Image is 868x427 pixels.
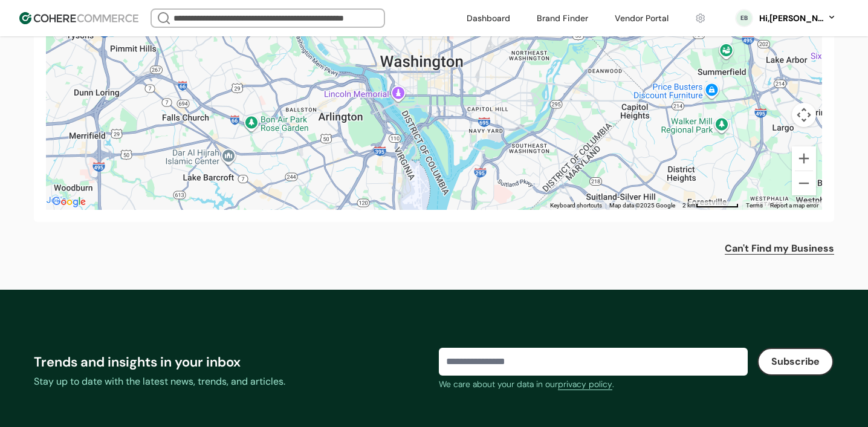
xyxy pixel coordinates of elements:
button: Map camera controls [792,103,816,127]
button: Zoom in [792,146,816,171]
a: Report a map error [770,202,818,209]
img: Google [49,194,89,210]
svg: 0 percent [735,9,753,27]
span: 2 km [682,202,696,209]
a: Can't Find my Business [725,241,834,256]
button: Subscribe [757,348,834,376]
button: Map Scale: 2 km per 67 pixels [679,201,742,210]
span: Map data ©2025 Google [609,202,675,209]
span: . [612,379,614,390]
div: Stay up to date with the latest news, trends, and articles. [34,374,429,389]
div: Trends and insights in your inbox [34,352,429,372]
button: Hi,[PERSON_NAME] [758,12,837,25]
a: privacy policy [558,378,612,391]
a: Terms (opens in new tab) [746,202,763,209]
span: We care about your data in our [439,379,558,390]
div: Hi, [PERSON_NAME] [758,12,824,25]
button: Zoom out [792,171,816,195]
button: Keyboard shortcuts [550,201,602,210]
img: Cohere Logo [19,12,138,24]
a: Open this area in Google Maps (opens a new window) [49,194,89,210]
